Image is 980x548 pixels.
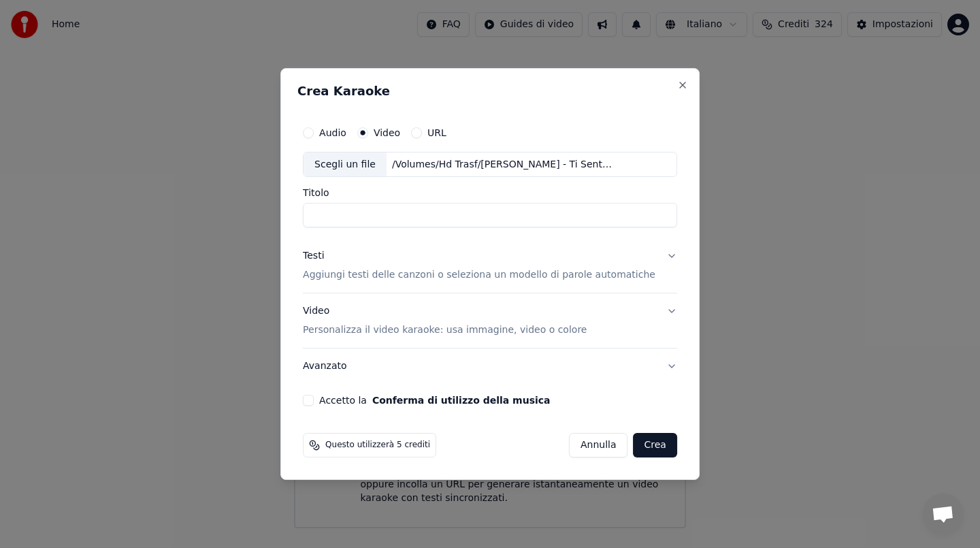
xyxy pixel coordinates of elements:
label: URL [427,128,446,138]
button: Annulla [569,433,628,457]
button: TestiAggiungi testi delle canzoni o seleziona un modello di parole automatiche [303,239,677,293]
label: Video [374,128,400,138]
div: /Volumes/Hd Trasf/[PERSON_NAME] - Ti Sento.mov [387,158,618,172]
label: Accetto la [319,396,550,405]
h2: Crea Karaoke [297,85,683,97]
p: Aggiungi testi delle canzoni o seleziona un modello di parole automatiche [303,269,655,283]
button: Avanzato [303,349,677,384]
span: Questo utilizzerà 5 crediti [325,440,430,451]
div: Testi [303,250,324,263]
div: Scegli un file [304,152,387,177]
button: Accetto la [372,396,551,405]
button: VideoPersonalizza il video karaoke: usa immagine, video o colore [303,294,677,349]
p: Personalizza il video karaoke: usa immagine, video o colore [303,323,587,337]
div: Video [303,305,587,338]
label: Titolo [303,189,677,198]
button: Crea [634,433,677,457]
label: Audio [319,128,346,138]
